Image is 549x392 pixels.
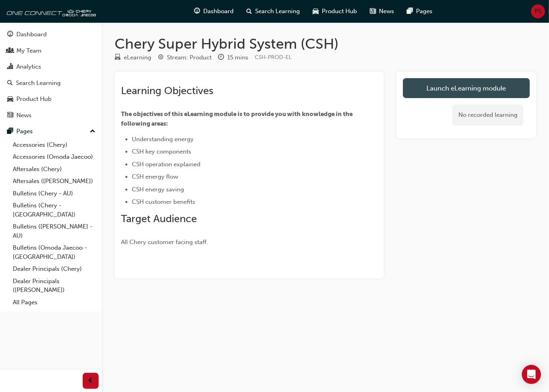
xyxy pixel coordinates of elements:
[379,7,394,16] span: News
[322,7,357,16] span: Product Hub
[3,26,99,124] button: DashboardMy TeamAnalyticsSearch LearningProduct HubNews
[167,53,212,62] div: Stream: Product
[115,54,121,61] span: learningResourceType_ELEARNING-icon
[403,78,530,98] a: Launch eLearning module
[90,126,95,137] span: up-icon
[10,275,99,296] a: Dealer Principals ([PERSON_NAME])
[3,124,99,139] button: Pages
[121,213,197,225] span: Target Audience
[364,3,401,20] a: news-iconNews
[16,46,42,55] div: My Team
[194,6,200,16] span: guage-icon
[124,53,151,62] div: eLearning
[401,3,439,20] a: pages-iconPages
[7,47,13,55] span: people-icon
[3,27,99,42] a: Dashboard
[247,6,252,16] span: search-icon
[16,111,32,120] div: News
[188,3,240,20] a: guage-iconDashboard
[7,31,13,38] span: guage-icon
[7,96,13,103] span: car-icon
[10,151,99,163] a: Accessories (Omoda Jaecoo)
[218,53,248,63] div: Duration
[10,199,99,221] a: Bulletins (Chery - [GEOGRAPHIC_DATA])
[4,3,96,19] img: oneconnect
[10,139,99,151] a: Accessories (Chery)
[370,6,376,16] span: news-icon
[535,7,541,16] span: PS
[218,54,224,61] span: clock-icon
[522,365,541,384] div: Open Intercom Messenger
[158,54,164,61] span: target-icon
[531,4,545,18] button: PS
[313,6,319,16] span: car-icon
[7,128,13,135] span: pages-icon
[3,59,99,74] a: Analytics
[16,62,41,71] div: Analytics
[132,198,195,205] span: CSH customer benefits
[3,43,99,58] a: My Team
[227,53,248,62] div: 15 mins
[121,238,208,246] span: All Chery customer facing staff.
[10,221,99,242] a: Bulletins ([PERSON_NAME] - AU)
[204,7,234,16] span: Dashboard
[16,95,52,104] div: Product Hub
[132,161,200,168] span: CSH operation explained
[132,186,184,193] span: CSH energy saving
[7,80,13,87] span: search-icon
[255,54,291,61] span: Learning resource code
[158,53,212,63] div: Stream
[3,92,99,106] a: Product Hub
[7,112,13,119] span: news-icon
[7,63,13,71] span: chart-icon
[10,296,99,309] a: All Pages
[121,110,354,127] span: The objectives of this eLearning module is to provide you with knowledge in the following areas:
[307,3,364,20] a: car-iconProduct Hub
[132,173,178,180] span: CSH energy flow
[10,175,99,187] a: Aftersales ([PERSON_NAME])
[16,30,47,39] div: Dashboard
[132,136,194,143] span: Understanding energy
[10,242,99,263] a: Bulletins (Omoda Jaecoo - [GEOGRAPHIC_DATA])
[452,104,523,126] div: No recorded learning
[10,187,99,200] a: Bulletins (Chery - AU)
[10,263,99,275] a: Dealer Principals (Chery)
[16,79,61,88] div: Search Learning
[88,376,94,386] span: prev-icon
[132,148,191,155] span: CSH key components
[3,76,99,91] a: Search Learning
[416,7,433,16] span: Pages
[115,35,536,53] h1: Chery Super Hybrid System (CSH)
[256,7,300,16] span: Search Learning
[3,108,99,123] a: News
[407,6,413,16] span: pages-icon
[240,3,307,20] a: search-iconSearch Learning
[16,127,33,136] div: Pages
[10,163,99,175] a: Aftersales (Chery)
[115,53,151,63] div: Type
[121,85,213,97] span: Learning Objectives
